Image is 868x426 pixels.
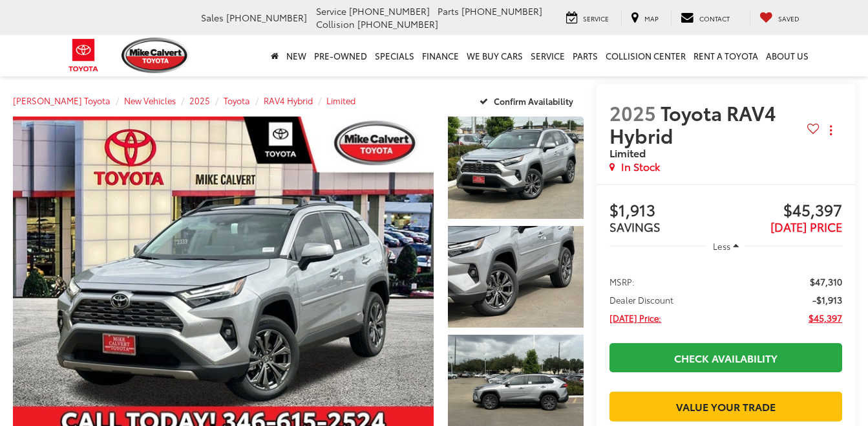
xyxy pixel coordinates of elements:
span: Parts [438,5,459,17]
span: 2025 [609,98,656,126]
a: Specials [371,35,418,76]
span: $47,310 [810,275,842,288]
a: Expand Photo 1 [448,117,584,219]
a: About Us [762,35,812,76]
span: MSRP: [609,275,635,288]
a: Collision Center [602,35,690,76]
a: [PERSON_NAME] Toyota [13,95,111,106]
a: Check Availability [609,343,842,372]
span: Dealer Discount [609,293,673,306]
img: Mike Calvert Toyota [122,38,190,73]
a: 2025 [189,95,210,106]
a: Service [527,35,569,76]
span: $1,913 [609,201,726,221]
a: RAV4 Hybrid [264,95,313,106]
span: -$1,913 [812,293,842,306]
a: Value Your Trade [609,392,842,421]
span: Collision [316,17,355,30]
span: [PHONE_NUMBER] [349,5,430,17]
a: Limited [326,95,355,106]
span: Sales [201,11,224,24]
a: Pre-Owned [310,35,371,76]
a: Toyota [224,95,250,106]
button: Less [706,234,745,258]
img: Toyota [59,34,108,76]
button: Actions [820,119,842,142]
span: Toyota RAV4 Hybrid [609,98,776,149]
span: Contact [699,14,730,23]
span: [DATE] Price: [609,311,661,324]
span: Confirm Availability [494,95,573,107]
span: [PHONE_NUMBER] [357,17,438,30]
span: [DATE] PRICE [770,218,842,235]
a: New [282,35,310,76]
a: Rent a Toyota [690,35,762,76]
a: WE BUY CARS [463,35,527,76]
a: Expand Photo 2 [448,226,584,328]
span: Map [644,14,659,23]
a: New Vehicles [124,95,176,106]
a: Finance [418,35,463,76]
a: My Saved Vehicles [750,11,809,25]
span: Less [713,240,730,252]
span: dropdown dots [830,125,832,135]
a: Home [267,35,282,76]
span: In Stock [621,159,660,174]
span: $45,397 [726,201,842,221]
a: Parts [569,35,602,76]
a: Contact [671,11,739,25]
span: Service [316,5,346,17]
a: Map [621,11,668,25]
span: $45,397 [809,311,842,324]
img: 2025 Toyota RAV4 Hybrid Limited [447,116,585,219]
span: SAVINGS [609,218,661,235]
span: Service [583,14,609,23]
a: Service [556,11,619,25]
span: Limited [609,145,646,160]
span: Saved [778,14,799,23]
span: [PHONE_NUMBER] [226,11,307,24]
button: Confirm Availability [472,89,584,112]
img: 2025 Toyota RAV4 Hybrid Limited [447,225,585,328]
span: [PHONE_NUMBER] [461,5,542,17]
